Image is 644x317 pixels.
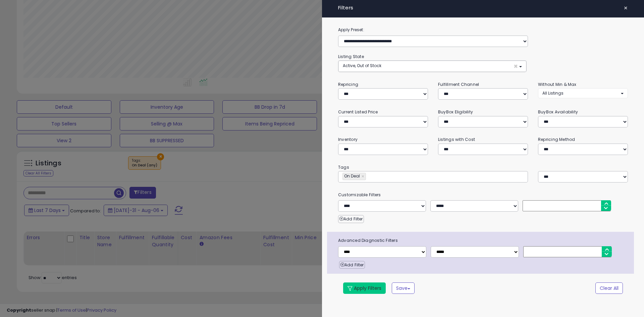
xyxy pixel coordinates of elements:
button: All Listings [538,88,628,98]
button: Clear All [595,282,623,294]
small: BuyBox Availability [538,109,578,115]
span: × [514,63,518,70]
small: Tags [333,164,633,171]
button: Add Filter [338,215,364,223]
button: × [621,3,631,13]
small: Repricing [338,82,358,87]
span: Advanced Diagnostic Filters [333,237,634,244]
small: BuyBox Eligibility [438,109,473,115]
small: Without Min & Max [538,82,577,87]
span: Active, Out of Stock [343,63,381,68]
small: Listings with Cost [438,137,475,142]
small: Current Listed Price [338,109,378,115]
small: Customizable Filters [333,191,633,199]
span: × [624,3,628,13]
small: Listing State [338,54,364,59]
button: Save [392,282,415,294]
button: Apply Filters [343,282,386,294]
small: Fulfillment Channel [438,82,479,87]
span: All Listings [542,90,563,96]
h4: Filters [338,5,628,11]
a: × [362,173,366,180]
span: On Deal [343,173,360,179]
small: Repricing Method [538,137,575,142]
button: Active, Out of Stock × [338,61,526,72]
button: Add Filter [339,261,365,269]
small: Inventory [338,137,358,142]
label: Apply Preset: [333,26,633,34]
